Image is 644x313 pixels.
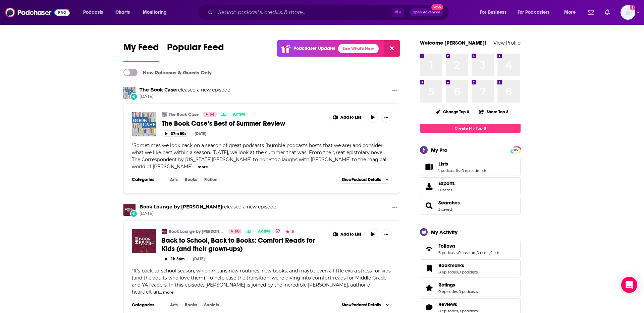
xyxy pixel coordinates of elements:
[83,8,103,17] span: Podcasts
[493,40,521,46] a: View Profile
[410,8,443,16] button: Open AdvancedNew
[140,211,276,216] span: [DATE]
[422,283,436,293] a: Ratings
[489,250,490,255] span: ,
[130,210,138,217] div: New Episode
[475,7,515,18] button: open menu
[167,177,180,182] a: Arts
[438,207,452,212] a: 3 saved
[140,87,230,93] h3: released a new episode
[431,229,458,235] div: My Activity
[132,112,156,136] img: The Book Case’s Best of Summer Review
[162,119,325,128] a: The Book Case’s Best of Summer Review
[78,7,112,18] button: open menu
[203,5,455,20] div: Search podcasts, credits, & more...
[438,289,458,294] a: 0 episodes
[420,40,486,46] a: Welcome [PERSON_NAME]!
[438,282,455,288] span: Ratings
[195,131,206,136] div: [DATE]
[490,250,500,255] a: 4 lists
[330,229,365,240] button: Show More Button
[115,8,130,17] span: Charts
[182,177,200,182] a: Books
[162,119,285,128] span: The Book Case’s Best of Summer Review
[162,112,167,117] img: The Book Case
[438,188,455,192] span: 0 items
[167,42,224,57] span: Popular Feed
[123,69,212,76] a: New Releases & Guests Only
[123,87,136,99] img: The Book Case
[159,289,162,295] span: ...
[480,8,506,17] span: For Business
[630,5,635,10] svg: Add a profile image
[132,142,386,170] span: "
[422,182,436,191] span: Exports
[162,236,315,253] span: Back to School, Back to Books: Comfort Reads for Kids (and their grown-ups)
[438,168,461,173] a: 1 podcast list
[330,112,365,123] button: Show More Button
[203,112,217,117] a: 64
[420,158,521,176] span: Lists
[169,112,199,117] a: The Book Case
[202,302,222,308] a: Society
[167,42,224,62] a: Popular Feed
[167,302,180,308] a: Arts
[140,94,230,100] span: [DATE]
[338,44,379,53] a: See What's New
[621,277,637,293] div: Open Intercom Messenger
[512,147,520,152] span: PRO
[339,176,392,184] button: ShowPodcast Details
[255,229,273,234] a: Active
[233,111,246,118] span: Active
[198,164,208,170] button: more
[438,243,455,249] span: Follows
[194,164,197,170] span: ...
[413,11,440,14] span: Open Advanced
[431,4,443,10] span: New
[140,87,176,93] a: The Book Case
[215,7,392,18] input: Search podcasts, credits, & more...
[438,243,500,249] a: Follows
[182,302,200,308] a: Books
[438,262,478,268] a: Bookmarks
[381,229,392,240] button: Show More Button
[132,229,156,253] img: Back to School, Back to Books: Comfort Reads for Kids (and their grown-ups)
[392,8,404,17] span: ⌘ K
[132,268,391,295] span: "
[512,147,520,152] a: PRO
[275,228,280,234] img: verified Badge
[111,7,134,18] a: Charts
[342,177,381,182] span: Show Podcast Details
[123,204,136,216] img: Book Lounge by Libby
[621,5,635,20] span: Logged in as mkercher
[140,204,276,210] h3: released a new episode
[458,250,458,255] span: ,
[202,177,220,182] a: Fiction
[422,201,436,210] a: Searches
[420,259,521,277] span: Bookmarks
[420,240,521,258] span: Follows
[5,6,70,19] img: Podchaser - Follow, Share and Rate Podcasts
[342,303,381,307] span: Show Podcast Details
[132,302,162,308] h3: Categories
[438,282,478,288] a: Ratings
[420,177,521,195] a: Exports
[621,5,635,20] button: Show profile menu
[462,168,487,173] a: 0 episode lists
[138,7,175,18] button: open menu
[162,236,325,253] a: Back to School, Back to Books: Comfort Reads for Kids (and their grown-ups)
[169,229,224,234] a: Book Lounge by [PERSON_NAME]
[162,130,189,137] button: 37m 50s
[162,229,167,234] img: Book Lounge by Libby
[518,8,550,17] span: For Podcasters
[479,105,509,118] button: Share Top 8
[458,250,476,255] a: 0 creators
[140,204,222,210] a: Book Lounge by Libby
[123,42,159,57] span: My Feed
[458,270,459,274] span: ,
[438,301,478,307] a: Reviews
[438,301,457,307] span: Reviews
[123,42,159,62] a: My Feed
